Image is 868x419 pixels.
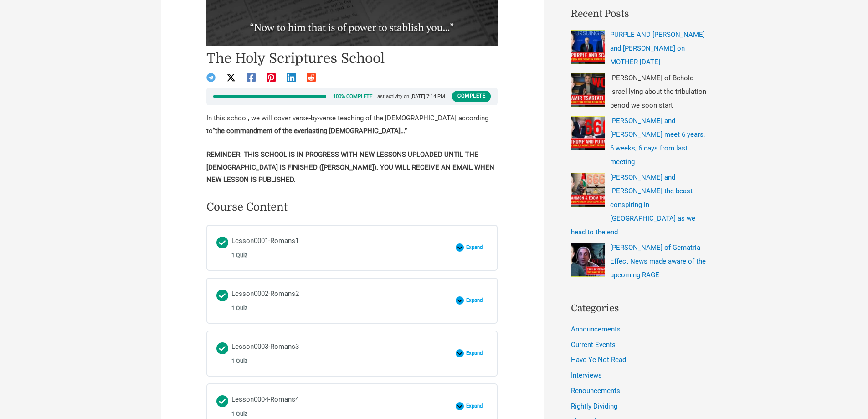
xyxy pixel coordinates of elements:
[610,31,705,66] a: PURPLE AND [PERSON_NAME] and [PERSON_NAME] on MOTHER [DATE]
[456,402,488,410] button: Expand
[307,73,316,82] a: Reddit
[231,288,299,314] div: Lesson0002-Romans2
[287,73,296,82] a: Linkedin
[216,395,228,407] div: Completed
[610,243,706,279] a: [PERSON_NAME] of Gematria Effect News made aware of the upcoming RAGE
[206,150,494,184] strong: REMINDER: THIS SCHOOL IS IN PROGRESS WITH NEW LESSONS UPLOADED UNTIL THE [DEMOGRAPHIC_DATA] IS FI...
[216,342,228,354] div: Completed
[452,91,491,102] div: Complete
[571,301,708,316] h2: Categories
[231,235,299,261] div: Lesson0001-Romans1
[216,235,451,261] a: Completed Lesson0001-Romans1 1 Quiz
[333,94,372,99] div: 100% Complete
[456,243,488,252] button: Expand
[216,290,228,301] div: Completed
[226,73,236,82] a: Twitter / X
[571,173,695,236] a: [PERSON_NAME] and [PERSON_NAME] the beast conspiring in [GEOGRAPHIC_DATA] as we head to the end
[231,411,247,417] span: 1 Quiz
[267,73,276,82] a: Pinterest
[571,7,708,21] h2: Recent Posts
[231,358,247,364] span: 1 Quiz
[231,341,299,367] div: Lesson0003-Romans3
[571,371,602,379] a: Interviews
[571,387,620,395] a: Renouncements
[571,28,708,282] nav: Recent Posts
[464,403,488,409] span: Expand
[610,117,705,166] a: [PERSON_NAME] and [PERSON_NAME] meet 6 years, 6 weeks, 6 days from last meeting
[456,296,488,305] button: Expand
[216,237,228,248] div: Completed
[213,127,407,135] strong: “the commandment of the everlasting [DEMOGRAPHIC_DATA]…”
[464,244,488,251] span: Expand
[206,50,498,67] h1: The Holy Scriptures School
[375,94,445,99] div: Last activity on [DATE] 7:14 PM
[206,112,498,138] p: In this school, we will cover verse-by-verse teaching of the [DEMOGRAPHIC_DATA] according to
[206,73,216,82] a: Telegram
[464,297,488,304] span: Expand
[231,305,247,311] span: 1 Quiz
[464,350,488,357] span: Expand
[206,200,288,214] h2: Course Content
[247,73,256,82] a: Facebook
[571,356,626,364] a: Have Ye Not Read
[571,402,617,410] a: Rightly Dividing
[216,288,451,314] a: Completed Lesson0002-Romans2 1 Quiz
[610,74,706,109] a: [PERSON_NAME] of Behold Israel lying about the tribulation period we soon start
[231,252,247,259] span: 1 Quiz
[571,325,621,333] a: Announcements
[456,349,488,357] button: Expand
[216,341,451,367] a: Completed Lesson0003-Romans3 1 Quiz
[571,341,616,349] a: Current Events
